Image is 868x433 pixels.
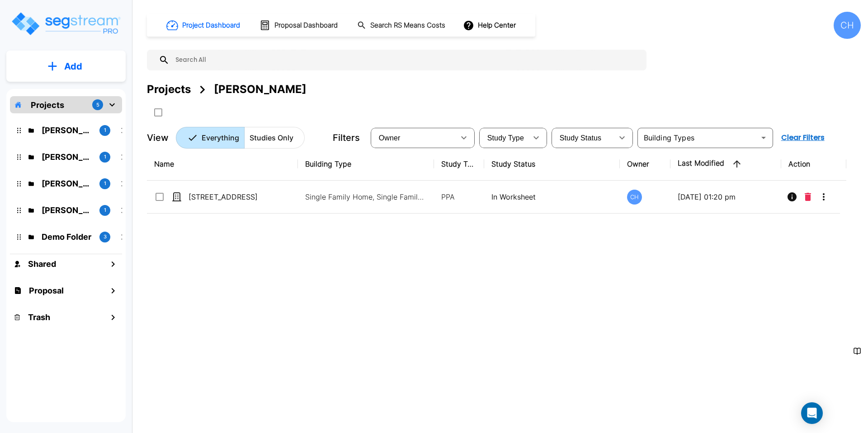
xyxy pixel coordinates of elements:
[373,125,455,150] div: Select
[620,148,670,181] th: Owner
[678,191,774,202] p: [DATE] 01:20 pm
[96,101,99,109] p: 5
[484,148,620,181] th: Study Status
[104,206,106,214] p: 1
[170,50,642,70] input: Search All
[491,191,613,202] p: In Worksheet
[214,81,307,98] div: [PERSON_NAME]
[42,204,92,216] p: Suzanne Moore
[182,20,240,31] h1: Project Dashboard
[176,127,305,149] div: Platform
[757,131,770,144] button: Open
[560,134,602,142] span: Study Status
[553,125,613,150] div: Select
[147,148,298,181] th: Name
[781,148,847,181] th: Action
[305,191,427,202] p: Single Family Home, Single Family Home Site
[147,81,191,98] div: Projects
[783,188,801,206] button: Info
[104,180,106,187] p: 1
[441,191,477,202] p: PPA
[244,127,305,149] button: Studies Only
[28,311,50,323] h1: Trash
[42,151,92,163] p: Randy Watkins
[481,125,527,150] div: Select
[487,134,524,142] span: Study Type
[31,99,64,111] p: Projects
[670,148,781,181] th: Last Modified
[256,16,343,35] button: Proposal Dashboard
[104,233,107,241] p: 3
[10,11,121,37] img: Logo
[147,131,169,144] p: View
[202,132,239,143] p: Everything
[104,153,106,161] p: 1
[434,148,484,181] th: Study Type
[627,190,642,205] div: CH
[333,131,360,144] p: Filters
[104,126,106,134] p: 1
[354,17,450,34] button: Search RS Means Costs
[801,188,815,206] button: Delete
[834,12,861,39] div: CH
[28,258,56,270] h1: Shared
[640,131,755,144] input: Building Types
[6,53,126,79] button: Add
[298,148,434,181] th: Building Type
[42,124,92,136] p: Darren & Jessica Brown
[370,20,445,31] h1: Search RS Means Costs
[461,17,519,34] button: Help Center
[29,284,64,297] h1: Proposal
[42,177,92,190] p: Mike Jenkins
[815,188,833,206] button: More-Options
[189,191,279,202] p: [STREET_ADDRESS]
[176,127,245,149] button: Everything
[778,129,828,147] button: Clear Filters
[379,134,401,142] span: Owner
[250,132,293,143] p: Studies Only
[163,15,245,35] button: Project Dashboard
[149,103,167,121] button: SelectAll
[64,60,82,73] p: Add
[274,20,338,31] h1: Proposal Dashboard
[801,402,823,424] div: Open Intercom Messenger
[42,231,92,243] p: Demo Folder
